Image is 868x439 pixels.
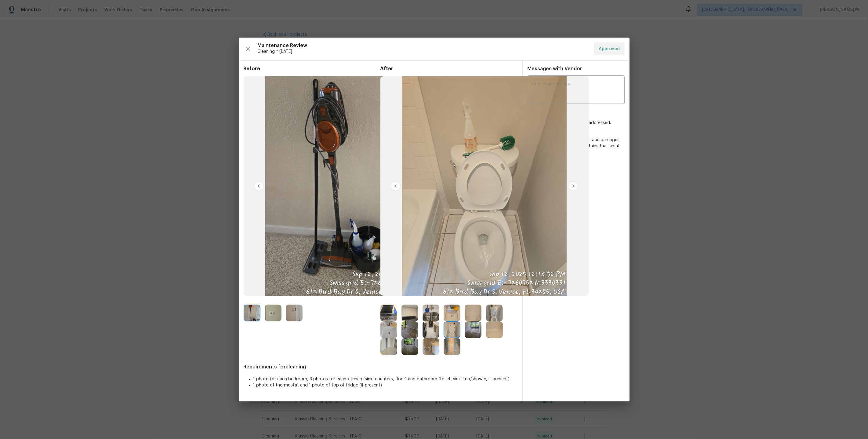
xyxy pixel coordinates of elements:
[244,364,517,370] span: Requirements for cleaning
[258,42,589,49] span: Maintenance Review
[254,181,264,191] img: left-chevron-button-url
[391,181,401,191] img: left-chevron-button-url
[253,382,517,388] li: 1 photo of thermostat and 1 photo of top of fridge (if present)
[380,66,517,72] span: After
[244,66,380,72] span: Before
[258,49,589,55] span: Cleaning * [DATE]
[528,66,582,71] span: Messages with Vendor
[568,181,578,191] img: right-chevron-button-url
[253,376,517,382] li: 1 photo for each bedroom, 3 photos for each kitchen (sink, counters, floor) and bathroom (toilet,...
